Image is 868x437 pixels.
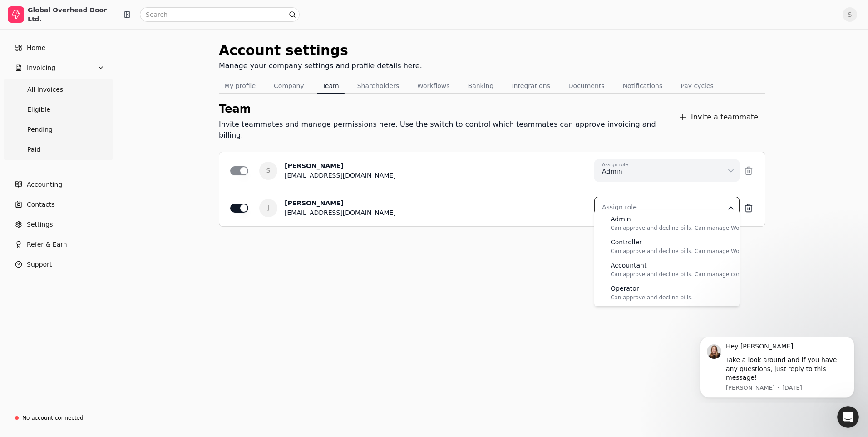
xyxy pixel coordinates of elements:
[39,5,161,45] div: Message content
[686,337,868,403] iframe: Intercom notifications message
[39,47,161,55] p: Message from Evanne, sent 9w ago
[20,7,35,22] img: Profile image for Evanne
[611,261,756,270] div: Accountant
[39,5,161,14] div: Hey [PERSON_NAME]
[39,19,161,45] div: Take a look around and if you have any questions, just reply to this message!
[837,406,859,428] iframe: Intercom live chat
[611,293,693,302] div: Can approve and decline bills.
[611,284,693,293] div: Operator
[611,270,756,278] div: Can approve and decline bills. Can manage contacts.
